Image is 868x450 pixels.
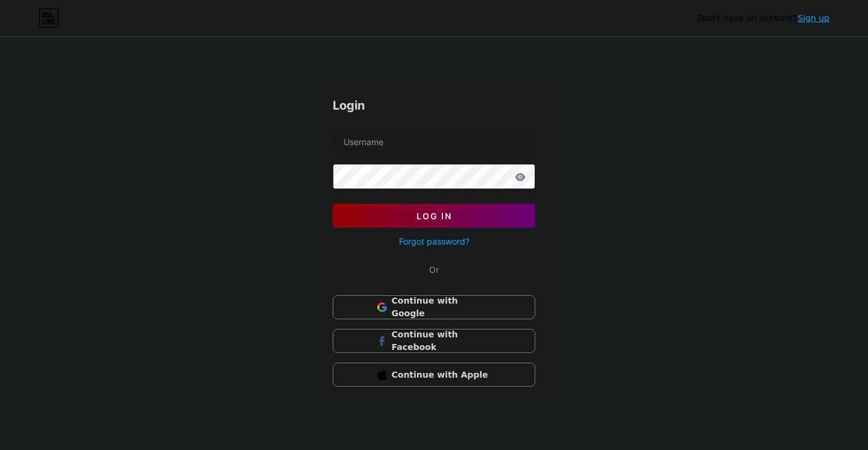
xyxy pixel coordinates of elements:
[392,369,491,381] span: Continue with Apple
[333,295,535,319] button: Continue with Google
[333,96,535,114] div: Login
[392,328,491,354] span: Continue with Facebook
[399,235,470,248] a: Forgot password?
[429,263,439,276] div: Or
[333,329,535,353] button: Continue with Facebook
[333,204,535,228] button: Log In
[797,13,829,23] a: Sign up
[697,12,829,25] div: Don't have an account?
[392,295,491,320] span: Continue with Google
[333,130,535,154] input: Username
[333,363,535,387] button: Continue with Apple
[417,211,452,221] span: Log In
